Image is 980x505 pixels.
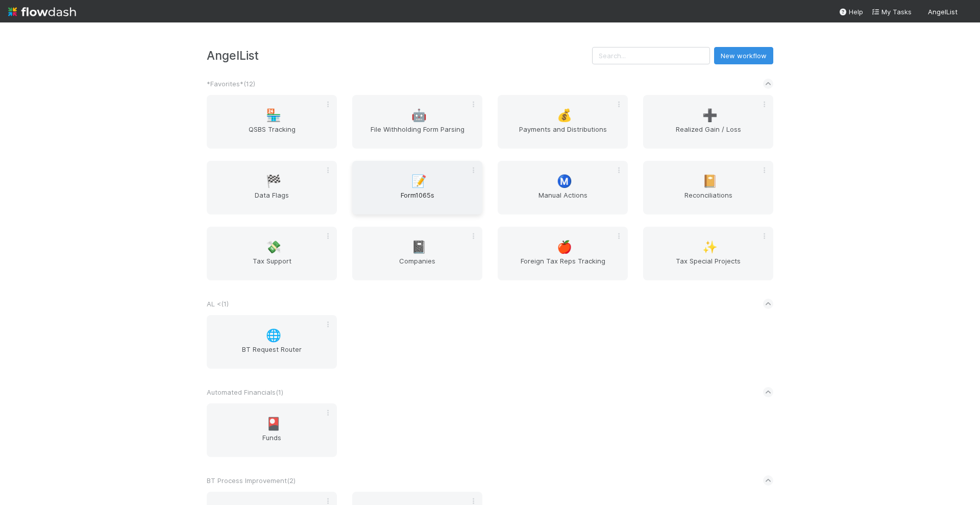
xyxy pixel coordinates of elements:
[266,241,281,254] span: 💸
[207,161,337,214] a: 🏁Data Flags
[714,47,773,64] button: New workflow
[647,256,769,276] span: Tax Special Projects
[207,315,337,369] a: 🌐BT Request Router
[211,124,333,145] span: QSBS Tracking
[871,8,912,16] span: My Tasks
[839,7,863,17] div: Help
[502,124,624,145] span: Payments and Distributions
[871,7,912,17] a: My Tasks
[356,190,478,210] span: Form1065s
[928,8,958,16] span: AngelList
[502,190,624,210] span: Manual Actions
[643,227,773,280] a: ✨Tax Special Projects
[411,109,427,122] span: 🤖
[498,95,628,149] a: 💰Payments and Distributions
[8,3,76,20] img: logo-inverted-e16ddd16eac7371096b0.svg
[643,161,773,214] a: 📔Reconciliations
[557,175,572,188] span: Ⓜ️
[211,344,333,365] span: BT Request Router
[266,329,281,342] span: 🌐
[962,7,972,17] img: avatar_711f55b7-5a46-40da-996f-bc93b6b86381.png
[352,161,482,214] a: 📝Form1065s
[266,417,281,430] span: 🎴
[211,432,333,453] span: Funds
[498,161,628,214] a: Ⓜ️Manual Actions
[647,124,769,145] span: Realized Gain / Loss
[557,241,572,254] span: 🍎
[207,403,337,457] a: 🎴Funds
[207,300,229,308] span: AL < ( 1 )
[702,109,718,122] span: ➕
[411,175,427,188] span: 📝
[702,241,718,254] span: ✨
[266,109,281,122] span: 🏪
[502,256,624,276] span: Foreign Tax Reps Tracking
[643,95,773,149] a: ➕Realized Gain / Loss
[592,47,710,64] input: Search...
[207,95,337,149] a: 🏪QSBS Tracking
[266,175,281,188] span: 🏁
[356,124,478,145] span: File Withholding Form Parsing
[207,476,296,485] span: BT Process Improvement ( 2 )
[498,227,628,280] a: 🍎Foreign Tax Reps Tracking
[352,95,482,149] a: 🤖File Withholding Form Parsing
[207,80,255,88] span: *Favorites* ( 12 )
[557,109,572,122] span: 💰
[702,175,718,188] span: 📔
[411,241,427,254] span: 📓
[356,256,478,276] span: Companies
[211,256,333,276] span: Tax Support
[207,227,337,280] a: 💸Tax Support
[207,388,283,396] span: Automated Financials ( 1 )
[207,49,592,62] h3: AngelList
[211,190,333,210] span: Data Flags
[647,190,769,210] span: Reconciliations
[352,227,482,280] a: 📓Companies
